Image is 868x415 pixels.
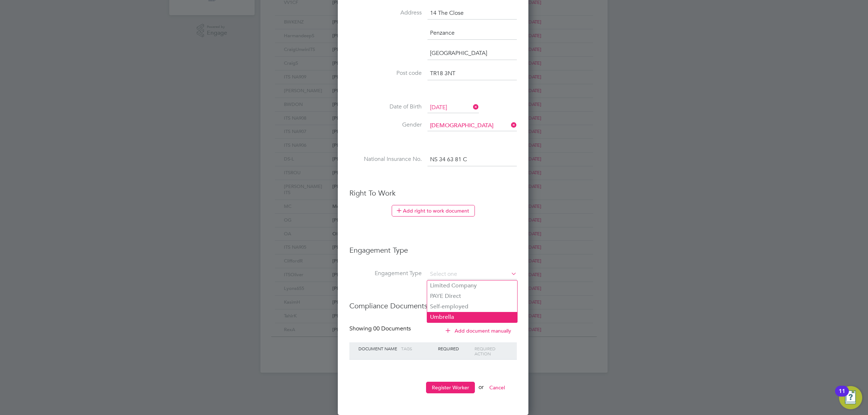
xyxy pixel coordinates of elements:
[427,291,517,301] li: PAYE Direct
[349,103,422,111] label: Date of Birth
[426,382,475,393] button: Register Worker
[349,155,422,163] label: National Insurance No.
[427,27,517,40] input: Address line 2
[349,69,422,77] label: Post code
[473,342,510,360] div: Required Action
[349,188,517,198] h3: Right To Work
[427,102,479,113] input: Select one
[357,342,399,355] div: Document Name
[349,238,517,255] h3: Engagement Type
[399,342,436,355] div: Tags
[427,281,517,291] li: Limited Company
[349,121,422,129] label: Gender
[427,120,517,131] input: Select one
[839,386,862,409] button: Open Resource Center, 11 new notifications
[436,342,473,355] div: Required
[349,294,517,311] h3: Compliance Documents
[427,301,517,312] li: Self-employed
[349,382,517,401] li: or
[839,391,845,401] div: 11
[484,382,511,393] button: Cancel
[349,270,422,277] label: Engagement Type
[349,325,412,333] div: Showing
[427,47,517,60] input: Address line 3
[427,269,517,279] input: Select one
[392,205,475,217] button: Add right to work document
[373,325,411,332] span: 00 Documents
[427,7,517,20] input: Address line 1
[349,9,422,17] label: Address
[441,325,517,337] button: Add document manually
[427,312,517,322] li: Umbrella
